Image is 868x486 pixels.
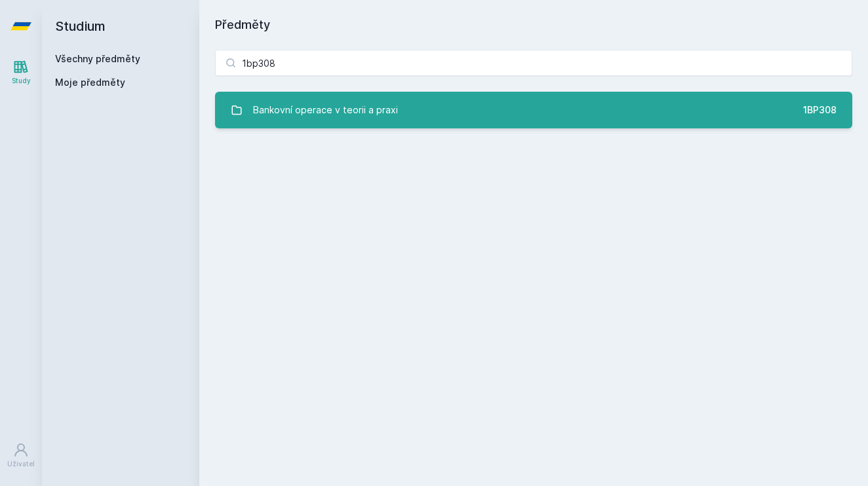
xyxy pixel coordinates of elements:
input: Název nebo ident předmětu… [215,50,852,76]
h1: Předměty [215,16,852,34]
div: Uživatel [7,459,35,469]
span: Moje předměty [55,76,125,89]
a: Všechny předměty [55,53,140,64]
a: Uživatel [3,436,39,476]
a: Bankovní operace v teorii a praxi 1BP308 [215,92,852,128]
div: 1BP308 [803,103,837,117]
div: Bankovní operace v teorii a praxi [253,97,398,123]
div: Study [12,76,31,86]
a: Study [3,52,39,92]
